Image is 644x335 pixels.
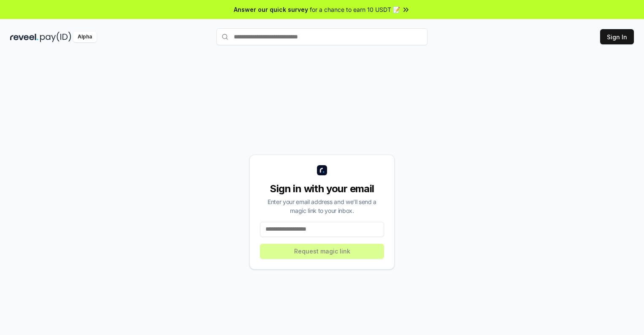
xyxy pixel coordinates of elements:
[73,32,97,42] div: Alpha
[600,29,634,44] button: Sign In
[234,5,308,14] span: Answer our quick survey
[10,32,38,42] img: reveel_dark
[310,5,400,14] span: for a chance to earn 10 USDT 📝
[317,165,327,175] img: logo_small
[260,182,384,196] div: Sign in with your email
[40,32,71,42] img: pay_id
[260,197,384,215] div: Enter your email address and we’ll send a magic link to your inbox.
